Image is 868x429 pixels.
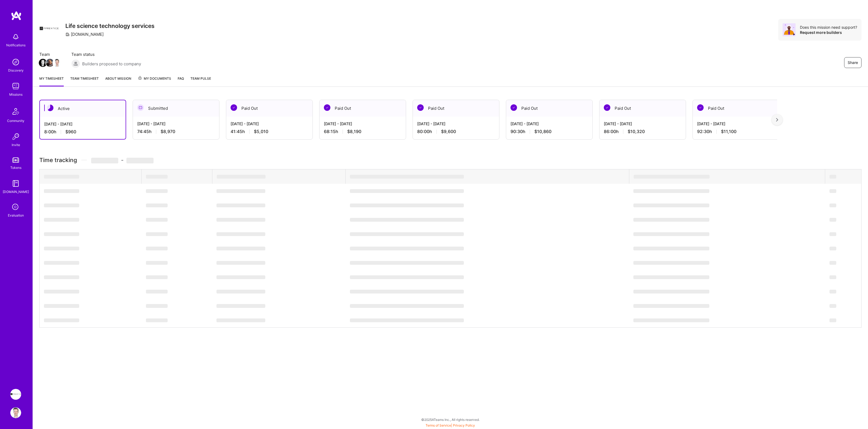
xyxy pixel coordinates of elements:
div: Notifications [6,42,25,48]
img: Paid Out [697,104,704,111]
span: $5,010 [254,129,268,134]
img: bell [10,31,21,42]
span: ‌ [633,304,709,308]
div: [DATE] - [DATE] [417,121,495,127]
img: Apprentice: Life science technology services [10,389,21,400]
img: tokens [12,157,19,163]
img: Paid Out [604,104,610,111]
div: © 2025 ATeams Inc., All rights reserved. [33,413,868,426]
span: ‌ [216,247,265,250]
img: right [776,118,778,122]
span: ‌ [829,232,836,236]
img: logo [11,11,22,21]
span: ‌ [350,204,464,207]
span: $10,860 [534,129,551,134]
img: User Avatar [10,407,21,418]
span: ‌ [216,275,265,279]
div: [DATE] - [DATE] [697,121,775,127]
div: Paid Out [693,100,779,117]
img: Team Member Avatar [53,59,61,67]
span: ‌ [216,232,265,236]
span: ‌ [633,247,709,250]
i: icon CompanyGray [65,32,70,37]
span: ‌ [350,247,464,250]
span: ‌ [634,175,710,179]
div: [DATE] - [DATE] [231,121,308,127]
a: Apprentice: Life science technology services [9,389,23,400]
span: ‌ [829,247,836,250]
div: 92:30 h [697,129,775,134]
span: ‌ [633,261,709,265]
div: 80:00 h [417,129,495,134]
span: Share [848,60,858,65]
span: Team [39,51,60,57]
a: Privacy Policy [453,423,475,427]
span: ‌ [44,318,79,322]
span: ‌ [146,175,168,179]
span: | [426,423,475,427]
span: ‌ [146,275,168,279]
span: ‌ [146,261,168,265]
span: ‌ [350,318,464,322]
div: [DOMAIN_NAME] [3,189,29,195]
div: Paid Out [320,100,406,117]
a: Team timesheet [70,76,99,86]
div: 8:00 h [44,129,121,135]
span: ‌ [44,290,79,293]
span: ‌ [146,318,168,322]
div: Discovery [8,67,24,73]
span: $11,100 [721,129,736,134]
div: Evaluation [8,212,24,218]
span: ‌ [216,204,265,207]
span: ‌ [633,275,709,279]
span: ‌ [633,189,709,193]
div: Active [40,100,126,117]
div: Submitted [133,100,219,117]
span: ‌ [633,318,709,322]
span: Team status [71,51,141,57]
a: About Mission [105,76,131,86]
img: Community [9,105,22,118]
a: Team Member Avatar [39,58,46,67]
a: My timesheet [39,76,64,86]
span: $10,320 [628,129,645,134]
span: - [91,157,154,163]
img: Paid Out [510,104,517,111]
img: teamwork [10,81,21,92]
span: ‌ [829,204,836,207]
span: Team Pulse [190,76,211,80]
span: ‌ [216,189,265,193]
div: [DATE] - [DATE] [137,121,215,127]
div: Paid Out [413,100,499,117]
span: $8,970 [161,129,175,134]
span: ‌ [44,189,79,193]
a: User Avatar [9,407,23,418]
span: ‌ [350,304,464,308]
span: My Documents [138,76,171,82]
span: ‌ [44,261,79,265]
img: Team Member Avatar [46,59,54,67]
span: ‌ [44,247,79,250]
span: ‌ [146,304,168,308]
img: discovery [10,57,21,67]
span: ‌ [146,247,168,250]
img: Avatar [783,23,796,36]
span: ‌ [44,175,79,179]
span: ‌ [350,275,464,279]
a: Terms of Service [426,423,451,427]
span: ‌ [633,204,709,207]
div: [DATE] - [DATE] [604,121,681,127]
span: ‌ [350,218,464,222]
img: Builders proposed to company [71,59,80,68]
img: Paid Out [231,104,237,111]
div: Does this mission need support? [800,25,857,30]
img: Team Member Avatar [39,59,47,67]
div: Paid Out [506,100,592,117]
img: Active [47,105,53,111]
div: Paid Out [599,100,686,117]
div: [DATE] - [DATE] [324,121,401,127]
span: ‌ [350,232,464,236]
span: ‌ [829,218,836,222]
div: [DATE] - [DATE] [44,121,121,127]
div: [DATE] - [DATE] [510,121,588,127]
